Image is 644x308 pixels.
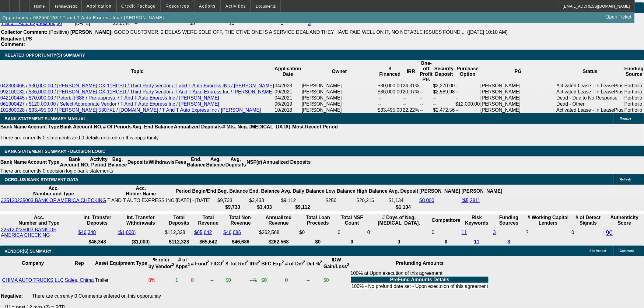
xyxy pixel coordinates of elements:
a: 11 [462,230,467,235]
th: Annualized Deposits [263,156,311,168]
td: Portfolio [624,107,644,113]
th: Activity Period [90,156,108,168]
td: Portfolio [624,83,644,89]
span: Application [86,4,111,9]
td: Portfolio [624,89,644,95]
a: 11 [474,239,480,244]
td: 20.07% [402,89,419,95]
th: $3,433 [249,204,280,210]
sup: 2 [320,260,322,264]
td: 04/2021 [274,95,301,101]
td: -- [433,95,455,101]
th: Avg. Balance [206,156,225,168]
a: 3 [308,21,311,26]
sup: 2 [187,263,190,267]
th: Purchase Option [455,60,480,83]
td: 0 [281,20,307,26]
a: $8,000 [419,198,434,203]
span: Comment [620,249,634,253]
th: Security Deposit [433,60,455,83]
td: -- [306,270,323,290]
td: $9,112 [281,198,325,204]
th: Most Recent Period [292,124,338,130]
th: Annualized Deposits [173,124,222,130]
a: 101800028 / $33,495.00 / [PERSON_NAME] 5307XL / [DOMAIN_NAME] / T And T Auto Express Inc / [PERSO... [0,107,261,113]
a: ($5,281) [462,198,480,203]
td: $256 [325,198,356,204]
td: -- [420,107,433,113]
td: $2,589.98 [433,89,455,95]
td: Activated Lease - In LeasePlus [556,89,624,95]
td: 0% [148,270,175,290]
th: Withdrawls [148,156,175,168]
th: [PERSON_NAME] [419,185,460,197]
a: Open Ticket [603,12,634,22]
th: Status [556,60,624,83]
th: End. Balance [187,156,206,168]
td: $12,000.00 [455,101,480,107]
a: $65,642 [194,230,212,235]
th: # of Detect Signals [571,215,605,226]
td: Portfolio [624,95,644,101]
th: High Balance [356,185,388,197]
td: $30,000.00 [377,83,402,89]
div: $262,568 [259,230,298,235]
span: GOOD CUSTOMER, 2 DELAS WERE SOLD OFF, THE CTIVE ONE IS A SERVICE DEAL AND THEY HAVE PAID WELL ON ... [114,30,508,35]
td: $3,433 [249,198,280,204]
sup: 2 [282,260,284,264]
span: Activities [226,4,246,9]
b: IRR [250,261,260,266]
b: # Fund [191,261,209,266]
td: 24.31% [402,83,419,89]
td: $9,733 [217,198,248,204]
a: 3 [508,239,510,244]
td: Portfolio [624,101,644,107]
td: $20,216 [356,198,388,204]
th: $112,328 [165,239,193,245]
a: 325120235003 BANK OF AMERICA CHECKING [1,227,56,238]
a: 042100445 / $70,000.00 / Peterbilt 388 / Pre-approval / T And T Auto Express Inc / [PERSON_NAME] [0,95,219,100]
td: 0 [285,270,306,290]
a: 3 [493,230,496,235]
a: 325120235003 BANK OF AMERICA CHECKING [1,198,106,203]
span: OCROLUS BANK STATEMENT DATA [5,177,78,182]
b: PreFund Amounts Details [390,277,450,282]
td: -- [455,83,480,89]
th: Acc. Holder Name [107,185,175,197]
td: $112,328 [165,227,193,238]
td: -- [377,101,402,107]
th: Total Revenue [194,215,223,226]
a: Sales, Chima [65,278,94,283]
span: BANK STATEMENT SUMMARY-MANUAL [5,116,86,121]
td: 0 [191,270,210,290]
a: CHIMA AUTO TRUCKS LLC [2,278,64,283]
b: BFC Exp [261,261,284,266]
th: Annualized Revenue [259,215,299,226]
button: Credit Package [117,0,160,12]
th: Beg. Balance [108,156,127,168]
th: Risk Keywords [461,215,492,226]
td: $0 [225,270,249,290]
button: Application [82,0,116,12]
sup: 2 [246,260,248,264]
td: -- [420,89,433,95]
th: Authenticity Score [606,215,643,226]
td: Activated Lease - In LeasePlus [556,107,624,113]
th: $46,686 [223,239,258,245]
th: Beg. Balance [217,185,248,197]
th: $9,112 [281,204,325,210]
td: Dead - Due to No Response [556,95,624,101]
span: There are currently 0 Comments entered on this opportunity [32,293,161,299]
a: ($1,000) [117,230,136,235]
td: $1,134 [388,198,418,204]
td: [PERSON_NAME] [480,83,556,89]
td: Trailer [95,270,147,290]
th: Low Balance [325,185,356,197]
td: 06/2019 [274,101,301,107]
th: Bank Account NO. [60,124,103,130]
a: 061900427 / $120,000.00 / Select Appropriate Vendor / T And T Auto Express Inc / [PERSON_NAME] [0,101,219,107]
div: 100% at Upon execution of this agreement [351,271,489,290]
td: 35 [189,20,228,26]
a: $46,348 [78,230,96,235]
a: $46,686 [223,230,241,235]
